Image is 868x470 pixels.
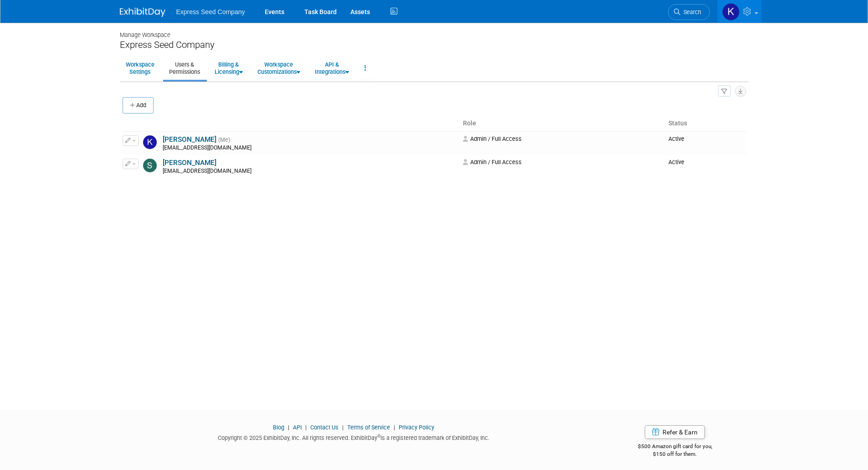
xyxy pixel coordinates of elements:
a: WorkspaceSettings [120,57,160,79]
span: | [340,424,346,431]
sup: ® [377,434,380,439]
span: (Me) [218,137,230,143]
a: Terms of Service [347,424,390,431]
div: [EMAIL_ADDRESS][DOMAIN_NAME] [163,145,457,152]
span: Active [668,135,684,142]
span: | [303,424,309,431]
th: Status [665,116,745,131]
a: [PERSON_NAME] [163,159,216,167]
div: Express Seed Company [120,39,749,51]
span: | [286,424,292,431]
a: Billing &Licensing [209,57,249,79]
a: Contact Us [310,424,339,431]
a: Users &Permissions [163,57,206,79]
div: $150 off for them. [601,450,749,458]
a: Search [668,4,710,20]
div: $500 Amazon gift card for you, [601,437,749,458]
span: Active [668,159,684,165]
img: Kris Rittenour [143,135,157,149]
a: [PERSON_NAME] [163,135,216,144]
img: Kris Rittenour [722,3,740,21]
a: Refer & Earn [645,425,705,439]
button: Add [123,97,154,114]
a: Blog [273,424,284,431]
img: Scott Rusch [143,159,157,172]
span: Admin / Full Access [463,159,522,165]
span: Search [680,9,701,15]
img: ExhibitDay [120,8,165,17]
span: Express Seed Company [176,8,245,15]
div: [EMAIL_ADDRESS][DOMAIN_NAME] [163,168,457,175]
a: Privacy Policy [399,424,434,431]
div: Manage Workspace [120,23,749,39]
div: Copyright © 2025 ExhibitDay, Inc. All rights reserved. ExhibitDay is a registered trademark of Ex... [120,432,588,442]
span: Admin / Full Access [463,135,522,142]
a: API [293,424,302,431]
a: API &Integrations [309,57,355,79]
th: Role [459,116,665,131]
a: WorkspaceCustomizations [252,57,306,79]
span: | [391,424,397,431]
